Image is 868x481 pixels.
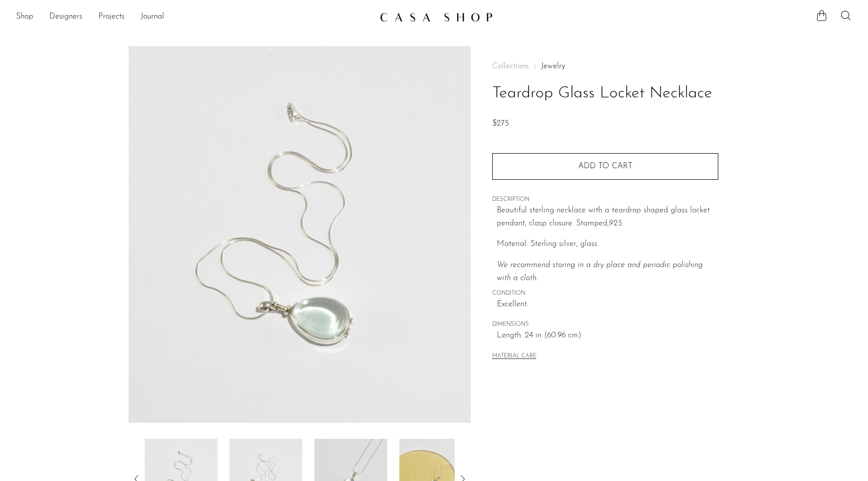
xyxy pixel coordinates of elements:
[541,62,565,70] a: Jewelry
[492,62,529,70] span: Collections
[492,289,718,298] span: CONDITION
[492,81,718,106] h1: Teardrop Glass Locket Necklace
[16,9,372,26] ul: NEW HEADER MENU
[492,353,536,360] button: MATERIAL CARE
[98,11,125,24] a: Projects
[492,320,718,329] span: DIMENSIONS
[16,9,372,26] nav: Desktop navigation
[492,153,718,179] button: Add to cart
[49,11,82,24] a: Designers
[497,238,718,251] p: Material: Sterling silver, glass.
[609,219,623,227] em: 925.
[497,204,718,230] p: Beautiful sterling necklace with a teardrop shaped glass locket pendant, clasp closure. Stamped,
[492,119,509,128] span: $275
[141,11,164,24] a: Journal
[492,195,718,204] span: DESCRIPTION
[129,46,471,423] img: Teardrop Glass Locket Necklace
[16,11,33,24] a: Shop
[497,298,718,311] span: Excellent.
[497,329,718,342] span: Length: 24 in (60.96 cm)
[492,62,718,70] nav: Breadcrumbs
[578,162,632,170] span: Add to cart
[497,261,703,282] i: We recommend storing in a dry place and periodic polishing with a cloth.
